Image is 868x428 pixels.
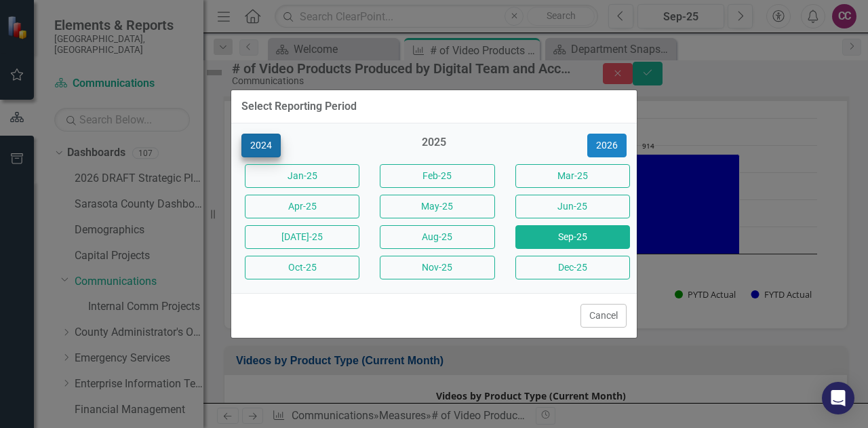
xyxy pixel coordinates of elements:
[587,134,627,157] button: 2026
[245,195,359,218] button: Apr-25
[245,225,359,249] button: [DATE]-25
[380,195,494,218] button: May-25
[515,225,630,249] button: Sep-25
[515,256,630,279] button: Dec-25
[515,164,630,188] button: Mar-25
[245,256,359,279] button: Oct-25
[245,164,359,188] button: Jan-25
[822,382,854,414] div: Open Intercom Messenger
[241,134,281,157] button: 2024
[241,100,357,113] div: Select Reporting Period
[380,164,494,188] button: Feb-25
[380,256,494,279] button: Nov-25
[515,195,630,218] button: Jun-25
[380,225,494,249] button: Aug-25
[3,3,618,20] p: The number of videos produced in FY24 was mu
[376,135,491,157] div: 2025
[580,304,627,328] button: Cancel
